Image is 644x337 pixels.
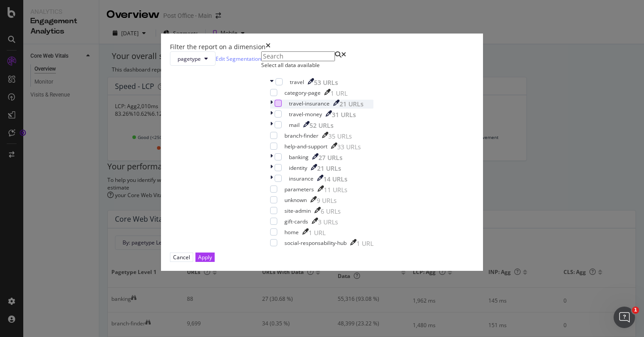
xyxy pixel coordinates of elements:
[284,143,327,150] div: help-and-support
[284,239,347,247] div: social-responsability-hub
[318,153,343,162] div: 27 URLs
[266,42,271,51] div: times
[318,218,338,227] div: 3 URLs
[289,164,307,172] div: identity
[339,100,364,109] div: 21 URLs
[170,42,266,51] div: Filter the report on a dimension
[284,185,314,193] div: parameters
[161,34,483,270] div: modal
[309,228,326,237] div: 1 URL
[317,164,341,173] div: 21 URLs
[173,253,190,261] div: Cancel
[284,228,299,236] div: home
[632,307,639,314] span: 1
[284,218,308,225] div: gift-cards
[195,253,215,262] button: Apply
[324,185,347,194] div: 11 URLs
[198,253,212,261] div: Apply
[328,132,352,141] div: 35 URLs
[284,132,318,139] div: branch-finder
[289,153,309,161] div: banking
[314,78,338,87] div: 53 URLs
[284,89,321,97] div: category-page
[170,51,216,66] button: pagetype
[614,307,635,328] iframe: Intercom live chat
[284,196,307,204] div: unknown
[356,239,373,248] div: 1 URL
[321,207,341,216] div: 6 URLs
[289,100,330,107] div: travel-insurance
[323,175,347,184] div: 14 URLs
[309,121,334,130] div: 52 URLs
[289,110,322,118] div: travel-money
[289,175,314,182] div: insurance
[170,253,193,262] button: Cancel
[261,51,335,61] input: Search
[261,61,382,69] div: Select all data available
[216,54,261,63] a: Edit Segmentation
[178,55,201,63] span: pagetype
[290,78,304,86] div: travel
[317,196,337,205] div: 9 URLs
[289,121,300,129] div: mail
[284,207,311,215] div: site-admin
[337,143,361,152] div: 33 URLs
[332,110,356,119] div: 31 URLs
[330,89,347,98] div: 1 URL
